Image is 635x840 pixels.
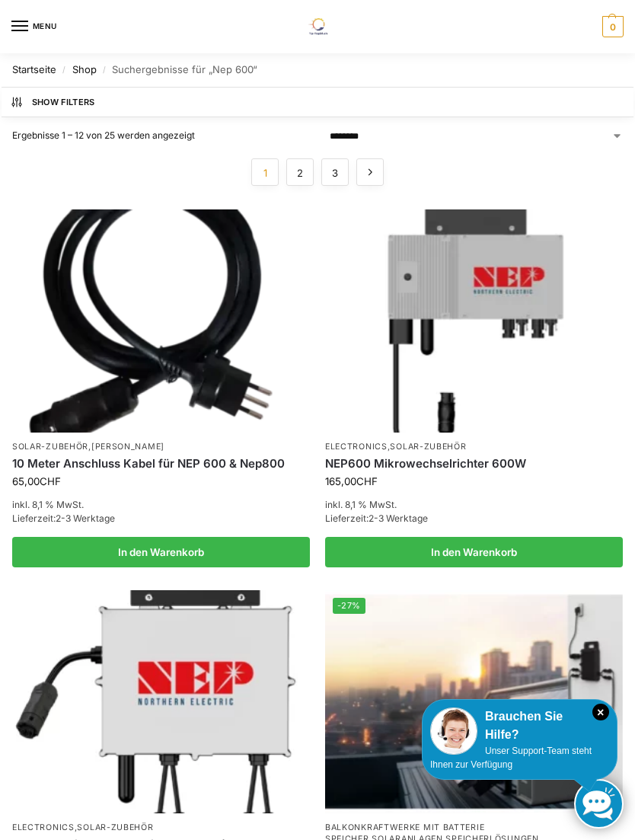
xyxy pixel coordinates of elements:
a: [PERSON_NAME] [91,442,164,452]
img: Solaranlagen, Speicheranlagen und Energiesparprodukte [299,18,335,35]
span: Lieferzeit: [325,513,428,524]
a: Electronics [325,442,388,452]
p: , [12,822,310,834]
a: Solar-Zubehör [77,822,153,832]
p: inkl. 8,1 % MwSt. [325,498,623,512]
span: / [97,64,113,76]
bdi: 165,00 [325,475,378,487]
span: / [56,64,72,76]
p: Ergebnisse 1 – 12 von 25 werden angezeigt [12,129,314,142]
nav: Breadcrumb [12,53,623,87]
img: Customer service [430,707,477,755]
img: Nep 600 [325,209,623,433]
a: Startseite [12,63,56,75]
a: Solar-Zubehör [12,442,88,452]
span: Unser Support-Team steht Ihnen zur Verfügung [430,746,592,770]
nav: Produkt-Seitennummerierung [12,158,623,198]
p: inkl. 8,1 % MwSt. [12,498,310,512]
a: NEP600 Mikrowechselrichter 600W [325,456,623,471]
img: NEP 800 Drosselbar auf 600 Watt [12,590,310,813]
p: , [12,442,310,453]
i: Schließen [592,704,609,720]
span: 2-3 Werktage [56,513,115,524]
span: 2-3 Werktage [369,513,428,524]
bdi: 65,00 [12,475,61,487]
a: 10 Meter Anschluss Kabel für NEP 600 & Nep800 [12,456,310,471]
a: → [356,158,384,186]
select: Shop-Reihenfolge [330,129,623,143]
span: 0 [602,16,624,37]
a: Seite 2 [286,158,314,186]
a: Shop [72,63,97,75]
a: Electronics [12,822,75,832]
span: CHF [356,475,378,487]
span: CHF [40,475,61,487]
a: In den Warenkorb legen: „NEP600 Mikrowechselrichter 600W“ [325,537,623,567]
button: Menu [11,15,57,38]
a: Seite 3 [321,158,349,186]
img: Anschlusskabel-3meter [12,209,310,433]
p: , [325,442,623,453]
nav: Cart contents [598,16,624,37]
button: Show Filters [2,87,634,117]
a: Solar-Zubehör [390,442,466,452]
span: Lieferzeit: [12,513,115,524]
div: Brauchen Sie Hilfe? [430,707,609,744]
img: Balkonkraftwerk mit Marstek Speicher [325,590,623,813]
span: Seite 1 [251,158,279,186]
a: In den Warenkorb legen: „10 Meter Anschluss Kabel für NEP 600 & Nep800“ [12,537,310,567]
a: 0 [598,16,624,37]
a: -27%Balkonkraftwerk mit Marstek Speicher [325,590,623,813]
